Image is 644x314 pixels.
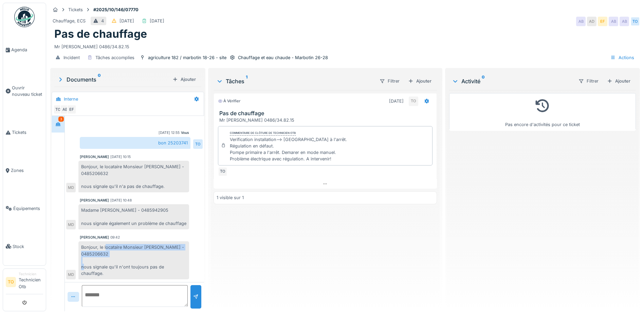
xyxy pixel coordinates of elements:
[91,6,141,13] strong: #2025/10/146/07770
[230,136,347,162] div: Verification installation--> [GEOGRAPHIC_DATA] à l'arrêt. Régulation en défaut. Pompe primaire a ...
[3,31,46,69] a: Agenda
[78,204,189,229] div: Madame [PERSON_NAME] - 0485942905 nous signale également un problème de chauffage
[3,114,46,152] a: Tickets
[12,85,43,98] span: Ouvrir nouveau ticket
[620,17,629,26] div: AB
[193,139,203,149] div: TO
[78,161,189,192] div: Bonjour, le locataire Monsieur [PERSON_NAME] - 0485206632 nous signale qu'il n'a pas de chauffage.
[217,194,244,201] div: 1 visible sur 1
[246,77,247,85] sup: 1
[575,76,602,86] div: Filtrer
[3,152,46,190] a: Zones
[110,154,131,159] div: [DATE] 10:15
[576,17,586,26] div: AB
[3,69,46,114] a: Ouvrir nouveau ticket
[148,54,226,61] div: agriculture 182 / marbotin 18-26 - site
[53,105,63,114] div: TO
[170,75,199,84] div: Ajouter
[53,18,86,24] div: Chauffage, ECS
[64,96,78,102] div: Interne
[54,41,636,50] div: Mr [PERSON_NAME] 0486/34.82.15
[598,17,607,26] div: EF
[13,243,43,250] span: Stock
[587,17,596,26] div: AD
[452,77,573,85] div: Activité
[218,167,227,176] div: TO
[11,167,43,174] span: Zones
[607,53,637,63] div: Actions
[150,18,164,24] div: [DATE]
[68,6,83,13] div: Tickets
[19,272,43,293] li: Technicien Otb
[11,47,43,53] span: Agenda
[3,189,46,227] a: Équipements
[57,75,170,84] div: Documents
[110,235,120,240] div: 09:42
[66,270,76,279] div: MD
[63,54,80,61] div: Incident
[630,17,640,26] div: TO
[80,137,190,149] div: bon 25203741
[216,77,374,85] div: Tâches
[6,277,16,287] li: TO
[389,98,404,104] div: [DATE]
[409,97,418,106] div: TO
[66,220,76,229] div: MD
[218,98,240,104] div: À vérifier
[13,205,43,212] span: Équipements
[95,54,134,61] div: Tâches accomplies
[609,17,618,26] div: AB
[119,18,134,24] div: [DATE]
[482,77,485,85] sup: 0
[80,235,109,240] div: [PERSON_NAME]
[3,227,46,265] a: Stock
[80,198,109,203] div: [PERSON_NAME]
[19,272,43,277] div: Technicien
[110,198,132,203] div: [DATE] 10:48
[12,129,43,136] span: Tickets
[66,183,76,192] div: MD
[376,76,403,86] div: Filtrer
[230,131,296,136] div: Commentaire de clôture de Technicien Otb
[67,105,76,114] div: EF
[181,130,189,135] div: Vous
[604,76,633,86] div: Ajouter
[238,54,328,61] div: Chauffage et eau chaude - Marbotin 26-28
[405,76,434,86] div: Ajouter
[80,154,109,159] div: [PERSON_NAME]
[14,7,35,27] img: Badge_color-CXgf-gQk.svg
[78,241,189,279] div: Bonjour, le locataire Monsieur [PERSON_NAME] - 0485206632 nous signale qu'il n'ont toujours pas d...
[58,117,64,122] div: 3
[60,105,70,114] div: AB
[219,117,434,123] div: Mr [PERSON_NAME] 0486/34.82.15
[54,28,147,40] h1: Pas de chauffage
[98,75,101,84] sup: 0
[6,272,43,294] a: TO TechnicienTechnicien Otb
[219,110,434,117] h3: Pas de chauffage
[101,18,104,24] div: 4
[159,130,180,135] div: [DATE] 12:55
[454,96,631,128] div: Pas encore d'activités pour ce ticket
